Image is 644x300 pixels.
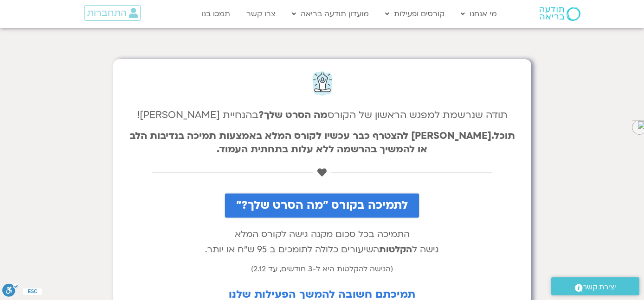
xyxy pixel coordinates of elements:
[551,277,639,295] a: יצירת קשר
[197,5,235,23] a: תמכו בנו
[287,5,374,23] a: מועדון תודעה בריאה
[122,109,522,122] h4: תודה שנרשמת למפגש הראשון של הקורס בהנחיית [PERSON_NAME]!
[122,227,522,257] p: התמיכה בכל סכום מקנה גישה לקורס המלא גישה ל השיעורים כלולה לתומכים ב 95 ש"ח או יותר.
[258,108,328,122] strong: מה הסרט שלך?
[583,281,616,294] span: יצירת קשר
[242,5,280,23] a: צרו קשר
[456,5,502,23] a: מי אנחנו
[225,194,419,218] a: לתמיכה בקורס "מה הסרט שלך?"
[236,199,408,212] span: לתמיכה בקורס "מה הסרט שלך?"
[540,7,580,21] img: תודעה בריאה
[87,8,127,18] span: התחברות
[129,129,515,156] b: תוכל.[PERSON_NAME] להצטרף כבר עכשיו לקורס המלא באמצעות תמיכה בנדיבות הלב או להמשיך בהרשמה ללא עלו...
[84,5,141,21] a: התחברות
[379,244,412,256] b: הקלטות
[122,264,522,275] h6: (הגישה להקלטות היא ל-3 חודשים, עד 2.12)
[380,5,449,23] a: קורסים ופעילות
